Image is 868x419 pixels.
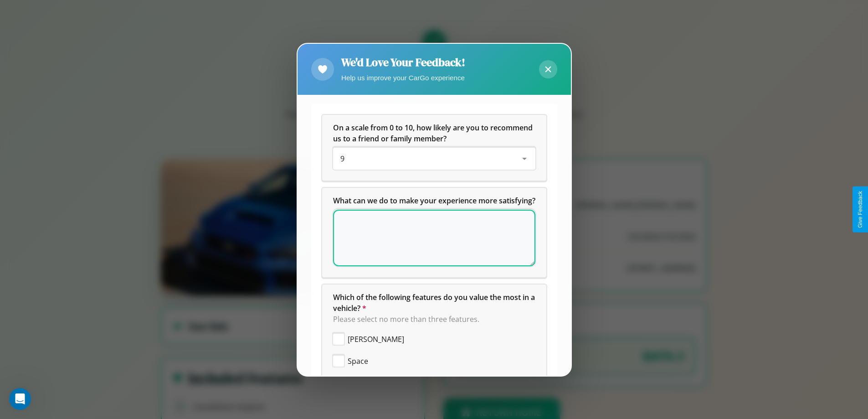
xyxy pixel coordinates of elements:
iframe: Intercom live chat [9,388,31,410]
h2: We'd Love Your Feedback! [341,55,465,70]
span: What can we do to make your experience more satisfying? [333,196,535,206]
div: Give Feedback [857,191,863,228]
span: 9 [340,154,344,164]
span: Which of the following features do you value the most in a vehicle? [333,292,537,313]
span: Space [348,356,368,367]
span: Please select no more than three features. [333,314,479,324]
div: On a scale from 0 to 10, how likely are you to recommend us to a friend or family member? [333,148,535,170]
span: On a scale from 0 to 10, how likely are you to recommend us to a friend or family member? [333,123,534,144]
h5: On a scale from 0 to 10, how likely are you to recommend us to a friend or family member? [333,122,535,144]
p: Help us improve your CarGo experience [341,72,465,84]
span: [PERSON_NAME] [348,334,404,345]
div: On a scale from 0 to 10, how likely are you to recommend us to a friend or family member? [322,115,546,181]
